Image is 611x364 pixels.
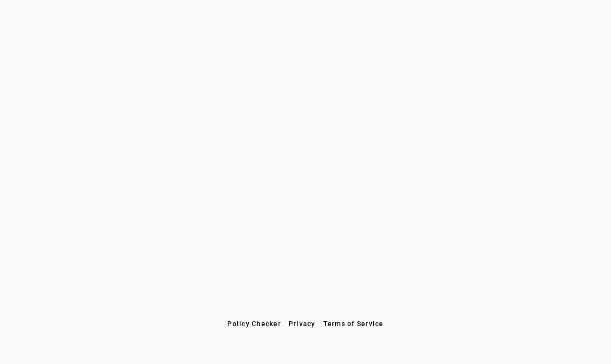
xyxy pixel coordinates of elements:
span: Terms of Service [323,320,384,328]
span: Policy Checker [227,320,281,328]
button: Privacy [285,315,319,332]
span: Privacy [289,320,316,328]
button: Terms of Service [319,315,388,332]
button: Policy Checker [223,315,285,332]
